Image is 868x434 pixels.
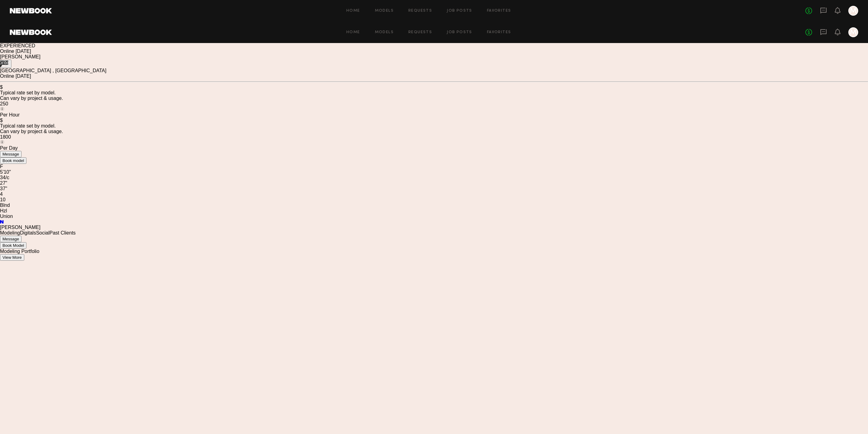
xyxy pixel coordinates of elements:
a: Requests [408,30,432,34]
a: Favorites [487,9,511,13]
a: M [848,27,858,37]
a: M [848,6,858,16]
a: Past Clients [49,230,76,235]
a: Job Posts [447,30,472,34]
a: Models [375,9,394,13]
a: Job Posts [447,9,472,13]
a: Models [375,30,394,34]
a: Home [346,30,360,34]
a: Home [346,9,360,13]
a: Social [36,230,49,235]
a: Favorites [487,30,511,34]
a: Digitals [20,230,36,235]
a: Requests [408,9,432,13]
